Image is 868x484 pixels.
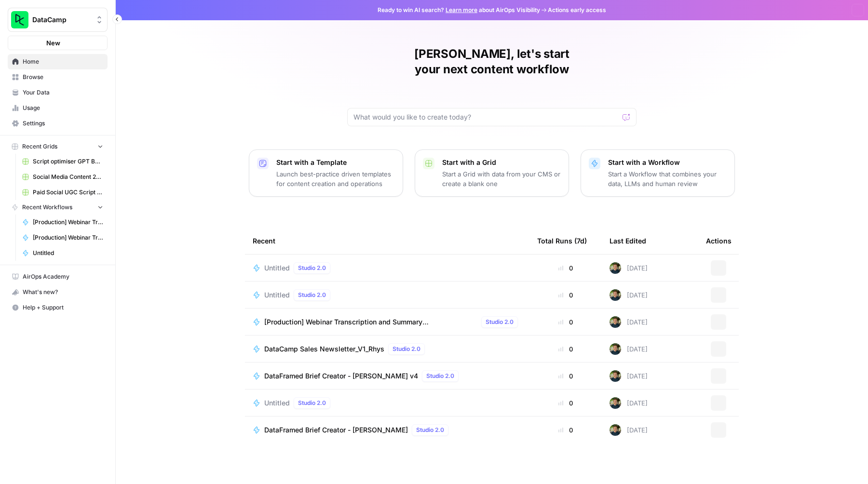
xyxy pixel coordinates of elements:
[33,233,103,242] span: [Production] Webinar Transcription and Summary for the
[610,316,621,328] img: otvsmcihctxzw9magmud1ryisfe4
[253,370,522,382] a: DataFramed Brief Creator - [PERSON_NAME] v4Studio 2.0
[393,345,420,353] span: Studio 2.0
[22,203,72,212] span: Recent Workflows
[608,158,727,167] p: Start with a Workflow
[18,215,108,230] a: [Production] Webinar Transcription and Summary ([PERSON_NAME])
[264,371,418,381] span: DataFramed Brief Creator - [PERSON_NAME] v4
[706,228,732,254] div: Actions
[249,149,403,197] button: Start with a TemplateLaunch best-practice driven templates for content creation and operations
[610,289,621,301] img: otvsmcihctxzw9magmud1ryisfe4
[264,344,384,354] span: DataCamp Sales Newsletter_V1_Rhys
[8,8,108,32] button: Workspace: DataCamp
[253,424,522,436] a: DataFramed Brief Creator - [PERSON_NAME]Studio 2.0
[23,104,103,112] span: Usage
[33,249,103,257] span: Untitled
[8,200,108,215] button: Recent Workflows
[610,370,621,382] img: otvsmcihctxzw9magmud1ryisfe4
[253,316,522,328] a: [Production] Webinar Transcription and Summary ([PERSON_NAME])Studio 2.0
[11,11,28,28] img: DataCamp Logo
[23,88,103,97] span: Your Data
[23,119,103,128] span: Settings
[537,317,594,327] div: 0
[537,290,594,300] div: 0
[610,424,648,436] div: [DATE]
[537,263,594,273] div: 0
[8,116,108,131] a: Settings
[610,424,621,436] img: otvsmcihctxzw9magmud1ryisfe4
[33,173,103,181] span: Social Media Content 2025
[446,6,477,13] a: Learn more
[46,38,60,48] span: New
[253,228,522,254] div: Recent
[608,169,727,188] p: Start a Workflow that combines your data, LLMs and human review
[548,6,606,14] span: Actions early access
[253,397,522,409] a: UntitledStudio 2.0
[8,54,108,69] a: Home
[415,149,569,197] button: Start with a GridStart a Grid with data from your CMS or create a blank one
[537,371,594,381] div: 0
[33,157,103,166] span: Script optimiser GPT Build V2 Grid
[276,158,395,167] p: Start with a Template
[8,85,108,100] a: Your Data
[8,100,108,116] a: Usage
[610,289,648,301] div: [DATE]
[537,425,594,435] div: 0
[23,303,103,312] span: Help + Support
[416,426,444,434] span: Studio 2.0
[610,370,648,382] div: [DATE]
[8,69,108,85] a: Browse
[264,425,408,435] span: DataFramed Brief Creator - [PERSON_NAME]
[8,139,108,154] button: Recent Grids
[610,316,648,328] div: [DATE]
[33,188,103,197] span: Paid Social UGC Script Optimisation Grid
[18,154,108,169] a: Script optimiser GPT Build V2 Grid
[33,218,103,227] span: [Production] Webinar Transcription and Summary ([PERSON_NAME])
[442,158,561,167] p: Start with a Grid
[18,185,108,200] a: Paid Social UGC Script Optimisation Grid
[8,269,108,284] a: AirOps Academy
[253,262,522,274] a: UntitledStudio 2.0
[610,262,621,274] img: otvsmcihctxzw9magmud1ryisfe4
[18,245,108,261] a: Untitled
[298,399,326,407] span: Studio 2.0
[264,263,290,273] span: Untitled
[537,344,594,354] div: 0
[23,57,103,66] span: Home
[610,262,648,274] div: [DATE]
[22,142,57,151] span: Recent Grids
[18,169,108,185] a: Social Media Content 2025
[378,6,540,14] span: Ready to win AI search? about AirOps Visibility
[8,300,108,315] button: Help + Support
[264,290,290,300] span: Untitled
[298,264,326,272] span: Studio 2.0
[610,397,621,409] img: otvsmcihctxzw9magmud1ryisfe4
[8,284,108,300] button: What's new?
[276,169,395,188] p: Launch best-practice driven templates for content creation and operations
[347,46,637,77] h1: [PERSON_NAME], let's start your next content workflow
[353,112,619,122] input: What would you like to create today?
[486,318,514,326] span: Studio 2.0
[610,343,621,355] img: otvsmcihctxzw9magmud1ryisfe4
[23,272,103,281] span: AirOps Academy
[298,291,326,299] span: Studio 2.0
[253,343,522,355] a: DataCamp Sales Newsletter_V1_RhysStudio 2.0
[18,230,108,245] a: [Production] Webinar Transcription and Summary for the
[8,36,108,50] button: New
[8,285,107,299] div: What's new?
[610,343,648,355] div: [DATE]
[264,398,290,408] span: Untitled
[442,169,561,188] p: Start a Grid with data from your CMS or create a blank one
[426,372,454,380] span: Studio 2.0
[32,15,91,25] span: DataCamp
[537,398,594,408] div: 0
[581,149,735,197] button: Start with a WorkflowStart a Workflow that combines your data, LLMs and human review
[23,73,103,81] span: Browse
[537,228,587,254] div: Total Runs (7d)
[610,228,646,254] div: Last Edited
[264,317,477,327] span: [Production] Webinar Transcription and Summary ([PERSON_NAME])
[610,397,648,409] div: [DATE]
[253,289,522,301] a: UntitledStudio 2.0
